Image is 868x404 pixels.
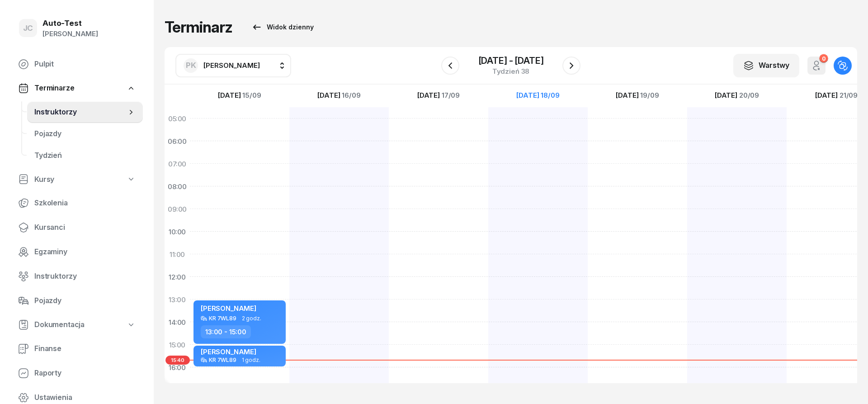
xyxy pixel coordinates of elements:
a: Pojazdy [27,123,143,145]
span: [DATE] [218,92,241,99]
div: Auto-Test [42,19,98,27]
div: Warstwy [743,60,789,71]
div: 07:00 [165,152,190,175]
span: 2 godz. [242,315,261,322]
h1: Terminarz [165,19,232,35]
span: 21/09 [840,92,858,99]
span: Pulpit [34,58,136,70]
span: PK [186,62,196,69]
span: 17/09 [442,92,460,99]
div: 13:00 [165,288,190,311]
span: Pojazdy [34,295,136,307]
button: PK[PERSON_NAME] [175,54,291,77]
button: 0 [807,57,826,75]
a: Raporty [11,362,143,384]
span: Tydzień [34,150,136,162]
a: Pojazdy [11,290,143,312]
div: 09:00 [165,198,190,220]
span: [DATE] [417,92,440,99]
span: Kursanci [34,222,136,233]
span: Instruktorzy [34,106,127,118]
div: 13:00 - 15:00 [201,325,251,338]
button: Warstwy [733,54,799,77]
a: Finanse [11,338,143,360]
div: 0 [819,54,828,62]
div: 15:00 [165,333,190,356]
div: 08:00 [165,175,190,198]
div: 17:00 [165,379,190,401]
a: Egzaminy [11,241,143,263]
span: Instruktorzy [34,271,136,282]
span: 20/09 [739,92,759,99]
span: 15/09 [242,92,261,99]
div: KR 7WL89 [209,357,236,363]
span: [PERSON_NAME] [201,304,256,313]
div: [DATE] [DATE] [478,56,544,65]
button: Widok dzienny [243,18,322,36]
a: Instruktorzy [27,101,143,123]
div: Widok dzienny [251,22,314,33]
span: Szkolenia [34,197,136,209]
span: [PERSON_NAME] [201,347,256,356]
span: [DATE] [317,92,340,99]
span: - [509,56,513,65]
span: 15:40 [165,356,190,365]
a: Pulpit [11,53,143,75]
span: 18/09 [541,92,559,99]
div: 11:00 [165,243,190,266]
span: 19/09 [640,92,659,99]
span: Kursy [34,174,54,185]
div: 12:00 [165,266,190,288]
div: 10:00 [165,220,190,243]
span: Egzaminy [34,246,136,258]
div: 06:00 [165,130,190,152]
span: Dokumentacja [34,319,85,331]
span: 1 godz. [242,357,260,363]
a: Instruktorzy [11,266,143,287]
span: Ustawienia [34,392,136,404]
span: [PERSON_NAME] [203,61,260,70]
div: KR 7WL89 [209,315,236,321]
a: Szkolenia [11,192,143,214]
a: Tydzień [27,145,143,166]
div: 14:00 [165,311,190,333]
span: Terminarze [34,82,74,94]
div: [PERSON_NAME] [42,28,98,40]
a: Terminarze [11,78,143,99]
span: [DATE] [516,92,539,99]
span: Finanse [34,343,136,355]
a: Kursy [11,169,143,190]
span: Pojazdy [34,128,136,140]
span: Raporty [34,367,136,379]
span: JC [23,24,33,32]
a: Kursanci [11,217,143,238]
span: [DATE] [815,92,838,99]
span: 16/09 [342,92,360,99]
div: 16:00 [165,356,190,379]
a: Dokumentacja [11,314,143,335]
span: [DATE] [616,92,638,99]
div: 05:00 [165,107,190,130]
div: Tydzień 38 [478,68,544,75]
span: [DATE] [715,92,737,99]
